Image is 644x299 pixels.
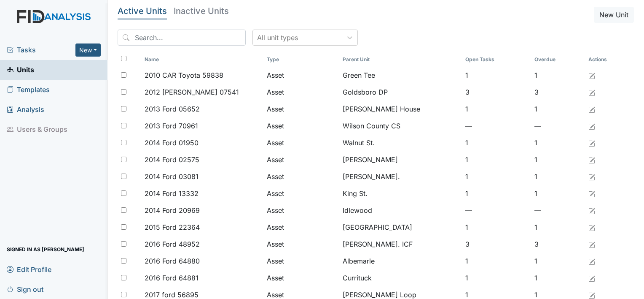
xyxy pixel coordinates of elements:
td: 3 [531,84,585,101]
span: Signed in as [PERSON_NAME] [7,243,84,256]
td: Asset [263,151,339,168]
th: Toggle SortBy [462,52,531,67]
div: All unit types [257,33,298,43]
td: [GEOGRAPHIC_DATA] [339,219,462,236]
span: 2016 Ford 64881 [145,273,199,283]
a: Edit [588,70,595,80]
span: 2014 Ford 20969 [145,205,200,215]
td: Asset [263,168,339,185]
th: Toggle SortBy [339,52,462,67]
td: 1 [462,185,531,202]
span: 2014 Ford 02575 [145,155,199,165]
td: 1 [462,67,531,84]
td: 1 [531,134,585,151]
td: — [462,202,531,219]
a: Edit [588,188,595,198]
td: — [531,202,585,219]
td: 1 [531,253,585,269]
td: Green Tee [339,67,462,84]
a: Edit [588,87,595,97]
td: Wilson County CS [339,117,462,134]
span: 2013 Ford 70961 [145,121,198,131]
a: Edit [588,273,595,283]
td: 3 [462,84,531,101]
span: 2014 Ford 13332 [145,188,199,198]
span: 2015 Ford 22364 [145,222,200,232]
a: Edit [588,239,595,249]
input: Search... [118,30,246,46]
th: Toggle SortBy [531,52,585,67]
td: — [462,117,531,134]
button: New Unit [594,7,634,23]
td: [PERSON_NAME] House [339,101,462,117]
a: Edit [588,205,595,215]
td: 3 [531,236,585,253]
input: Toggle All Rows Selected [121,56,126,61]
td: 1 [531,168,585,185]
td: Idlewood [339,202,462,219]
span: 2010 CAR Toyota 59838 [145,70,223,80]
td: Asset [263,253,339,269]
td: 1 [462,269,531,286]
th: Toggle SortBy [263,52,339,67]
span: Templates [7,83,50,96]
span: 2013 Ford 05652 [145,104,200,114]
span: Sign out [7,283,43,296]
a: Edit [588,104,595,114]
td: Albemarle [339,253,462,269]
td: 1 [531,67,585,84]
td: Walnut St. [339,134,462,151]
td: 1 [531,101,585,117]
a: Edit [588,121,595,131]
span: Analysis [7,103,44,116]
th: Toggle SortBy [141,52,263,67]
h5: Inactive Units [174,7,229,15]
td: Asset [263,219,339,236]
th: Actions [585,52,627,67]
span: Units [7,63,34,76]
td: Asset [263,202,339,219]
td: [PERSON_NAME] [339,151,462,168]
a: Edit [588,155,595,165]
td: 1 [462,151,531,168]
td: Asset [263,236,339,253]
td: 1 [531,269,585,286]
td: Asset [263,134,339,151]
td: 1 [531,185,585,202]
td: 1 [462,253,531,269]
span: 2014 Ford 01950 [145,138,199,148]
h5: Active Units [118,7,167,15]
span: 2014 Ford 03081 [145,171,199,182]
a: Edit [588,171,595,182]
span: 2012 [PERSON_NAME] 07541 [145,87,239,97]
td: 1 [462,101,531,117]
td: King St. [339,185,462,202]
td: 1 [462,134,531,151]
td: [PERSON_NAME]. ICF [339,236,462,253]
td: Asset [263,67,339,84]
a: Tasks [7,45,75,55]
td: 1 [531,219,585,236]
td: Asset [263,101,339,117]
button: New [75,43,101,57]
td: Currituck [339,269,462,286]
td: 3 [462,236,531,253]
td: Goldsboro DP [339,84,462,101]
td: Asset [263,84,339,101]
a: Edit [588,256,595,266]
td: Asset [263,269,339,286]
td: Asset [263,117,339,134]
a: Edit [588,222,595,232]
td: Asset [263,185,339,202]
td: [PERSON_NAME]. [339,168,462,185]
td: — [531,117,585,134]
a: Edit [588,138,595,148]
span: 2016 Ford 64880 [145,256,200,266]
td: 1 [531,151,585,168]
span: Edit Profile [7,263,51,276]
span: 2016 Ford 48952 [145,239,200,249]
td: 1 [462,168,531,185]
td: 1 [462,219,531,236]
